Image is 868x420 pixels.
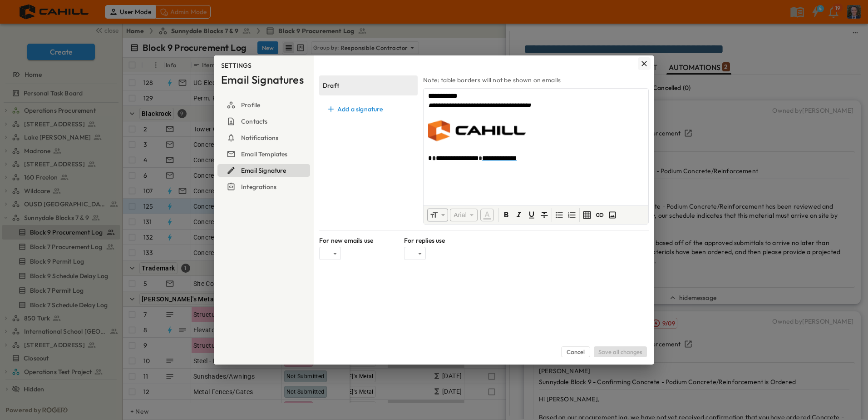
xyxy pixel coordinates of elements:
[241,150,288,159] h6: Email Templates
[221,61,306,70] p: SETTINGS
[404,247,426,260] div: ​
[217,180,310,193] button: Integrations
[241,166,286,175] h6: Email Signature
[539,210,550,220] button: Format text as strikethrough
[319,75,418,95] div: Draft
[450,209,478,221] div: Arial
[513,210,524,220] button: Format text as italic. Shortcut: Ctrl+I
[539,210,550,220] span: Strikethrough
[526,210,537,220] span: Underline (Ctrl+U)
[319,236,373,245] p: For new emails use
[554,210,565,220] span: Unordered List (Ctrl + Shift + 8)
[221,72,304,87] p: Email Signatures
[427,208,448,222] div: Font Size
[217,164,310,177] button: Email Signature
[217,148,310,160] button: Email Templates
[513,210,524,220] span: Italic (Ctrl+I)
[561,346,590,357] button: Cancel
[594,210,605,220] button: Insert Link
[429,210,439,220] span: Font Size
[241,117,267,126] h6: Contacts
[594,210,605,220] span: Insert Link (Ctrl + K)
[241,100,260,110] h6: Profile
[423,75,649,85] p: Note: table borders will not be shown on emails
[567,210,577,220] button: Ordered List
[337,105,410,114] h6: Add a signature
[526,210,537,220] button: Format text underlined. Shortcut: Ctrl+U
[241,133,278,142] h6: Notifications
[217,115,310,128] button: Contacts
[567,210,577,220] span: Ordered List (Ctrl + Shift + 7)
[501,210,512,220] span: Bold (Ctrl+B)
[479,208,495,222] span: Color
[454,210,467,220] p: Arial
[582,210,592,220] span: Insert Table
[404,236,445,245] p: For replies use
[319,99,418,119] div: Add a signature
[607,210,618,220] button: Insert Image
[241,182,276,191] h6: Integrations
[582,210,592,220] button: Insert table
[501,210,512,220] button: Format text as bold. Shortcut: Ctrl+B
[217,99,310,111] button: Profile
[319,247,341,260] div: ​
[217,131,310,144] button: Notifications
[323,81,414,90] span: Draft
